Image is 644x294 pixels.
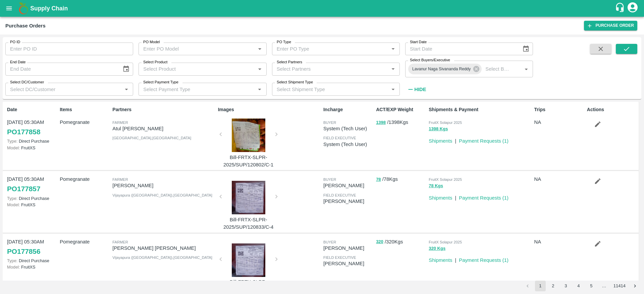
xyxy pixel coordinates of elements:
[429,138,452,144] a: Shipments
[521,281,641,291] nav: pagination navigation
[323,198,373,205] p: [PERSON_NAME]
[122,85,131,94] button: Open
[5,63,117,75] input: End Date
[112,182,215,189] p: [PERSON_NAME]
[586,281,597,291] button: Go to page 5
[389,45,397,53] button: Open
[459,195,508,201] a: Payment Requests (1)
[630,281,640,291] button: Go to next page
[17,2,30,15] img: logo
[112,177,128,181] span: Farmer
[60,119,110,126] p: Pomegranate
[323,136,356,140] span: field executive
[7,126,40,138] a: PO177858
[274,85,387,93] input: Select Shipment Type
[452,192,456,202] div: |
[277,80,313,85] label: Select Shipment Type
[7,195,57,202] p: Direct Purchase
[323,260,373,267] p: [PERSON_NAME]
[7,196,17,201] span: Type:
[376,119,426,126] p: / 1398 Kgs
[10,80,44,85] label: Select DC/Customer
[255,65,264,73] button: Open
[534,106,584,113] p: Trips
[410,40,427,45] label: Start Date
[141,85,245,93] input: Select Payment Type
[112,106,215,113] p: Partners
[143,80,178,85] label: Select Payment Type
[255,45,264,53] button: Open
[560,281,571,291] button: Go to page 3
[7,85,120,93] input: Select DC/Customer
[255,85,264,94] button: Open
[60,238,110,245] p: Pomegranate
[7,264,57,270] p: FruitXS
[10,40,20,45] label: PO ID
[7,202,20,207] span: Model:
[30,4,615,13] a: Supply Chain
[429,258,452,263] a: Shipments
[459,258,508,263] a: Payment Requests (1)
[7,258,57,264] p: Direct Purchase
[223,278,274,293] p: Bill-FRTX-SLPR-2025/SUP/120831/C-3
[611,281,628,291] button: Go to page 11414
[323,255,356,260] span: field executive
[376,106,426,113] p: ACT/EXP Weight
[143,40,160,45] label: PO Model
[389,85,397,94] button: Open
[7,245,40,258] a: PO177856
[452,254,456,264] div: |
[143,60,167,65] label: Select Product
[573,281,584,291] button: Go to page 4
[323,182,373,189] p: [PERSON_NAME]
[587,106,637,113] p: Actions
[7,175,57,183] p: [DATE] 05:30AM
[376,119,386,127] button: 1398
[60,106,110,113] p: Items
[376,238,426,246] p: / 320 Kgs
[627,1,639,15] div: account of current user
[323,240,336,244] span: buyer
[429,240,462,244] span: FruitX Solapur 2025
[274,45,378,53] input: Enter PO Type
[7,139,17,144] span: Type:
[483,65,511,73] input: Select Buyers/Executive
[376,238,383,246] button: 320
[277,60,302,65] label: Select Partners
[615,2,627,14] div: customer-support
[112,244,215,252] p: [PERSON_NAME] [PERSON_NAME]
[452,135,456,145] div: |
[429,245,445,252] button: 320 Kgs
[323,106,373,113] p: Incharge
[7,138,57,144] p: Direct Purchase
[5,43,133,55] input: Enter PO ID
[414,87,426,92] strong: Hide
[7,183,40,195] a: PO177857
[534,119,584,126] p: NA
[30,5,68,12] b: Supply Chain
[323,125,373,132] p: System (Tech User)
[599,283,609,289] div: …
[112,125,215,132] p: Atul [PERSON_NAME]
[429,121,462,125] span: FruitX Solapur 2025
[522,65,531,73] button: Open
[223,154,274,169] p: Bill-FRTX-SLPR-2025/SUP/120802/C-1
[7,145,57,151] p: FruitXS
[7,106,57,113] p: Date
[429,177,462,181] span: FruitX Solapur 2025
[277,40,291,45] label: PO Type
[323,141,373,148] p: System (Tech User)
[7,265,20,270] span: Model:
[535,281,546,291] button: page 1
[141,65,253,73] input: Select Product
[405,84,428,95] button: Hide
[389,65,397,73] button: Open
[7,119,57,126] p: [DATE] 05:30AM
[429,106,531,113] p: Shipments & Payment
[218,106,321,113] p: Images
[274,65,387,73] input: Select Partners
[459,138,508,144] a: Payment Requests (1)
[112,193,212,197] span: Vijayapura ([GEOGRAPHIC_DATA]) , [GEOGRAPHIC_DATA]
[534,238,584,245] p: NA
[1,1,17,16] button: open drawer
